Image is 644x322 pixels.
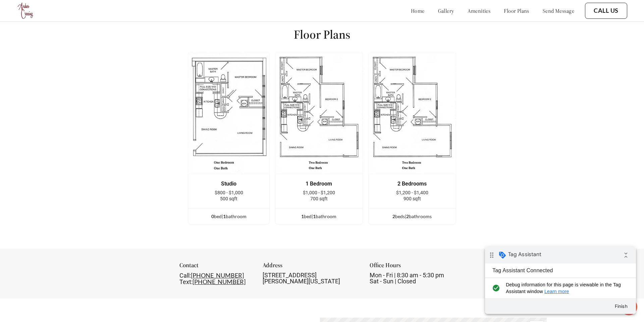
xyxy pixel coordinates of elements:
[275,53,363,174] img: example
[263,272,358,284] div: [STREET_ADDRESS][PERSON_NAME][US_STATE]
[211,213,214,219] span: 0
[179,272,191,279] span: Call:
[438,7,454,14] a: gallery
[188,53,270,174] img: example
[23,4,56,11] span: Tag Assistant
[504,7,529,14] a: floor plans
[215,190,243,195] span: $800 - $1,000
[594,7,619,14] a: Call Us
[179,262,251,272] div: Contact
[301,213,304,219] span: 1
[379,181,446,187] div: 2 Bedrooms
[406,213,409,219] span: 2
[188,213,269,220] div: bed | bathroom
[198,181,259,187] div: Studio
[59,42,84,47] a: Learn more
[369,213,456,220] div: bed s | bathroom s
[370,278,416,285] span: Sat - Sun | Closed
[411,7,425,14] a: home
[370,262,465,272] div: Office Hours
[220,196,237,201] span: 500 sqft
[223,213,226,219] span: 1
[468,7,491,14] a: amenities
[124,53,148,66] button: Finish
[263,262,358,272] div: Address
[5,35,16,48] i: check_circle
[370,272,465,284] div: Mon - Fri | 8:30 am - 5:30 pm
[21,35,140,48] span: Debug information for this page is viewable in the Tag Assistant window
[313,213,316,219] span: 1
[392,213,395,219] span: 2
[179,278,193,285] span: Text:
[191,272,244,279] a: [PHONE_NUMBER]
[543,7,574,14] a: send message
[404,196,421,201] span: 900 sqft
[396,190,428,195] span: $1,200 - $1,400
[17,2,35,20] img: logo.png
[303,190,335,195] span: $1,000 - $1,200
[285,181,353,187] div: 1 Bedroom
[134,2,148,15] i: Collapse debug badge
[368,53,456,174] img: example
[193,278,246,285] a: [PHONE_NUMBER]
[310,196,328,201] span: 700 sqft
[275,213,363,220] div: bed | bathroom
[585,3,627,19] button: Call Us
[294,27,350,42] h1: Floor Plans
